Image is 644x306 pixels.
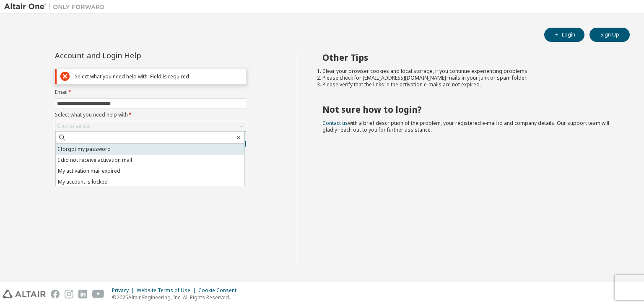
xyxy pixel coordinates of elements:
[322,75,615,81] li: Please check for [EMAIL_ADDRESS][DOMAIN_NAME] mails in your junk or spam folder.
[322,68,615,75] li: Clear your browser cookies and local storage, if you continue experiencing problems.
[55,52,208,59] div: Account and Login Help
[78,290,87,298] img: linkedin.svg
[322,104,615,115] h2: Not sure how to login?
[112,287,137,294] div: Privacy
[112,294,241,301] p: © 2025 Altair Engineering, Inc. All Rights Reserved.
[56,144,244,155] li: I forgot my password
[75,73,242,80] div: Select what you need help with: Field is required
[198,287,241,294] div: Cookie Consent
[137,287,198,294] div: Website Terms of Use
[57,123,90,130] div: Click to select
[55,112,246,118] label: Select what you need help with
[322,119,609,133] span: with a brief description of the problem, your registered e-mail id and company details. Our suppo...
[544,28,584,42] button: Login
[4,3,109,11] img: Altair One
[55,89,246,96] label: Email
[322,119,348,127] a: Contact us
[3,290,46,298] img: altair_logo.svg
[589,28,630,42] button: Sign Up
[65,290,73,298] img: instagram.svg
[92,290,104,298] img: youtube.svg
[55,121,246,131] div: Click to select
[322,52,615,63] h2: Other Tips
[322,81,615,88] li: Please verify that the links in the activation e-mails are not expired.
[51,290,60,298] img: facebook.svg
